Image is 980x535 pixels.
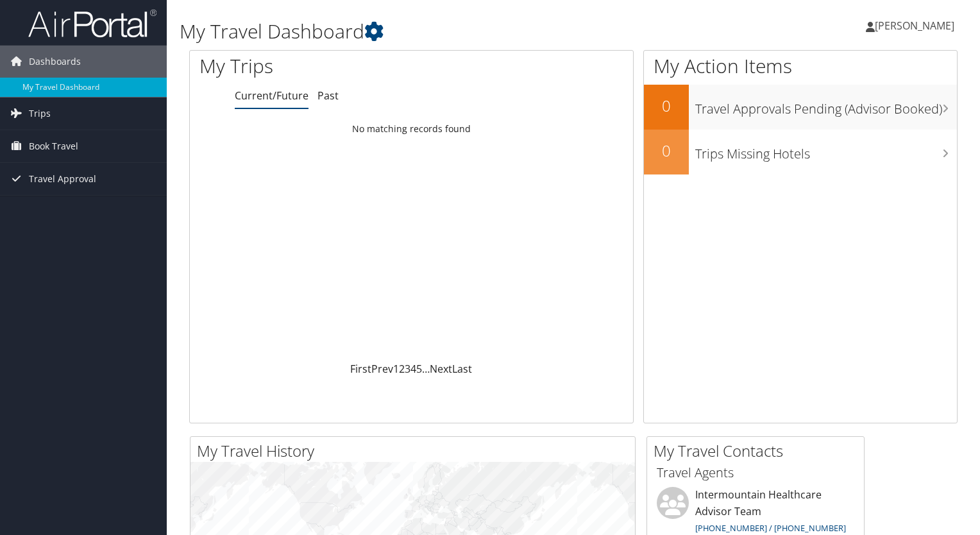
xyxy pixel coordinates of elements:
[29,98,51,130] span: Trips
[416,362,422,376] a: 5
[452,362,472,376] a: Last
[405,362,410,376] a: 3
[657,464,854,482] h3: Travel Agents
[29,46,81,78] span: Dashboards
[371,362,393,376] a: Prev
[644,95,689,117] h2: 0
[644,53,957,80] h1: My Action Items
[644,85,957,130] a: 0Travel Approvals Pending (Advisor Booked)
[350,362,371,376] a: First
[28,8,156,38] img: airportal-logo.png
[866,6,967,45] a: [PERSON_NAME]
[695,94,957,118] h3: Travel Approvals Pending (Advisor Booked)
[430,362,452,376] a: Next
[235,89,308,103] a: Current/Future
[399,362,405,376] a: 2
[197,440,635,462] h2: My Travel History
[393,362,399,376] a: 1
[422,362,430,376] span: …
[199,53,439,80] h1: My Trips
[695,139,957,163] h3: Trips Missing Hotels
[180,18,705,45] h1: My Travel Dashboard
[875,19,954,33] span: [PERSON_NAME]
[644,140,689,162] h2: 0
[29,130,78,162] span: Book Travel
[654,440,864,462] h2: My Travel Contacts
[317,89,339,103] a: Past
[644,130,957,174] a: 0Trips Missing Hotels
[410,362,416,376] a: 4
[695,522,846,534] a: [PHONE_NUMBER] / [PHONE_NUMBER]
[29,163,96,195] span: Travel Approval
[190,117,633,140] td: No matching records found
